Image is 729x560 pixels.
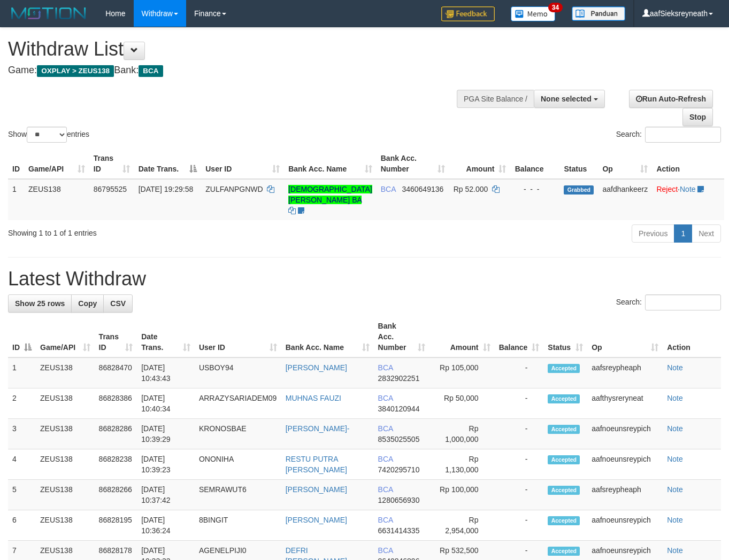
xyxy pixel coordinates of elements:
[680,185,696,193] a: Note
[8,316,36,357] th: ID: activate to sort column descending
[195,388,281,419] td: ARRAZYSARIADEM09
[495,419,544,449] td: -
[8,38,475,60] h1: Withdraw List
[95,480,137,510] td: 86828266
[587,419,663,449] td: aafnoeunsreypich
[195,419,281,449] td: KRONOSBAE
[78,299,97,308] span: Copy
[667,455,683,463] a: Note
[572,6,625,21] img: panduan.png
[8,449,36,480] td: 4
[71,294,104,313] a: Copy
[195,316,281,357] th: User ID: activate to sort column ascending
[24,149,89,179] th: Game/API: activate to sort column ascending
[429,419,495,449] td: Rp 1,000,000
[548,455,580,464] span: Accepted
[495,316,544,357] th: Balance: activate to sort column ascending
[27,127,67,143] select: Showentries
[8,149,24,179] th: ID
[137,510,195,541] td: [DATE] 10:36:24
[37,65,114,77] span: OXPLAY > ZEUS138
[548,486,580,495] span: Accepted
[548,547,580,556] span: Accepted
[616,127,721,143] label: Search:
[15,299,65,308] span: Show 25 rows
[616,294,721,310] label: Search:
[205,185,263,193] span: ZULFANPGNWD
[449,149,511,179] th: Amount: activate to sort column ascending
[286,394,341,402] a: MUHNAS FAUZI
[667,485,683,494] a: Note
[652,149,724,179] th: Action
[378,455,393,463] span: BCA
[95,316,137,357] th: Trans ID: activate to sort column ascending
[429,388,495,419] td: Rp 50,000
[139,65,163,77] span: BCA
[89,149,134,179] th: Trans ID: activate to sort column ascending
[8,65,475,76] h4: Game: Bank:
[377,149,449,179] th: Bank Acc. Number: activate to sort column ascending
[195,510,281,541] td: 8BINGIT
[8,480,36,510] td: 5
[587,449,663,480] td: aafnoeunsreypich
[645,127,721,143] input: Search:
[8,5,89,21] img: MOTION_logo.png
[667,424,683,433] a: Note
[429,449,495,480] td: Rp 1,130,000
[645,294,721,310] input: Search:
[36,449,95,480] td: ZEUS138
[36,510,95,541] td: ZEUS138
[137,357,195,388] td: [DATE] 10:43:43
[495,510,544,541] td: -
[36,480,95,510] td: ZEUS138
[378,435,420,444] span: Copy 8535025505 to clipboard
[8,268,721,290] h1: Latest Withdraw
[454,185,488,193] span: Rp 52.000
[656,185,678,193] a: Reject
[378,485,393,494] span: BCA
[286,516,347,524] a: [PERSON_NAME]
[286,424,350,433] a: [PERSON_NAME]-
[8,179,24,220] td: 1
[674,224,692,243] a: 1
[587,480,663,510] td: aafsreypheaph
[137,316,195,357] th: Date Trans.: activate to sort column ascending
[8,510,36,541] td: 6
[8,357,36,388] td: 1
[587,388,663,419] td: aafthysreryneat
[284,149,377,179] th: Bank Acc. Name: activate to sort column ascending
[95,419,137,449] td: 86828286
[543,316,587,357] th: Status: activate to sort column ascending
[667,546,683,555] a: Note
[286,363,347,372] a: [PERSON_NAME]
[137,449,195,480] td: [DATE] 10:39:23
[429,316,495,357] th: Amount: activate to sort column ascending
[36,388,95,419] td: ZEUS138
[378,374,420,383] span: Copy 2832902251 to clipboard
[548,425,580,434] span: Accepted
[95,449,137,480] td: 86828238
[201,149,284,179] th: User ID: activate to sort column ascending
[429,357,495,388] td: Rp 105,000
[378,405,420,413] span: Copy 3840120944 to clipboard
[139,185,193,193] span: [DATE] 19:29:58
[429,480,495,510] td: Rp 100,000
[510,149,559,179] th: Balance
[559,149,598,179] th: Status
[8,127,89,143] label: Show entries
[587,316,663,357] th: Op: activate to sort column ascending
[378,526,420,535] span: Copy 6631414335 to clipboard
[495,480,544,510] td: -
[36,419,95,449] td: ZEUS138
[378,363,393,372] span: BCA
[36,357,95,388] td: ZEUS138
[548,394,580,403] span: Accepted
[667,394,683,402] a: Note
[378,424,393,433] span: BCA
[429,510,495,541] td: Rp 2,954,000
[598,179,652,220] td: aafdhankeerz
[8,223,296,238] div: Showing 1 to 1 of 1 entries
[587,357,663,388] td: aafsreypheaph
[381,185,396,193] span: BCA
[195,357,281,388] td: USBOY94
